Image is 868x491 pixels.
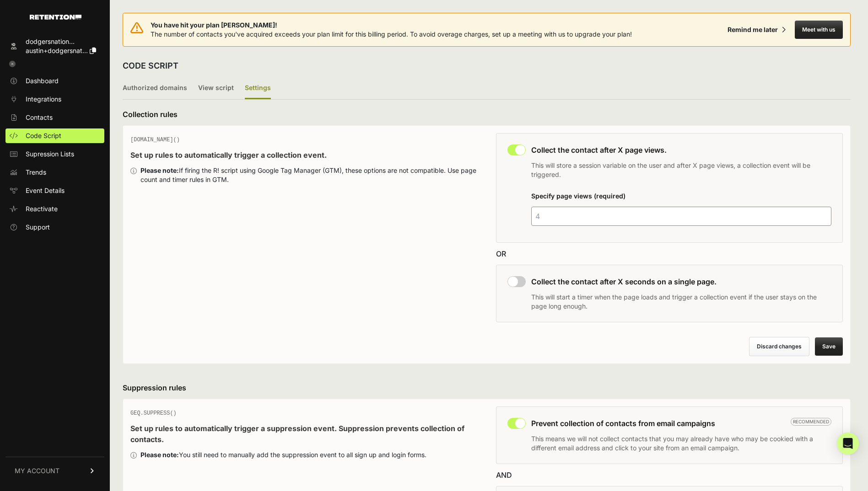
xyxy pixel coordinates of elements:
span: GEQ.SUPPRESS() [130,410,177,416]
button: Save [815,337,843,356]
span: Event Details [26,186,65,195]
button: Meet with us [795,21,843,39]
h3: Suppression rules [123,382,851,393]
p: This will store a session variable on the user and after X page views, a collection event will be... [531,161,832,179]
span: austin+dodgersnat... [26,47,88,54]
label: View script [198,78,234,99]
label: Authorized domains [123,78,187,99]
h3: Prevent collection of contacts from email campaigns [531,418,832,429]
h3: Collect the contact after X seconds on a single page. [531,276,832,287]
h2: CODE SCRIPT [123,59,178,72]
strong: Please note: [140,451,179,459]
div: Remind me later [728,25,778,34]
a: MY ACCOUNT [5,457,104,485]
a: Supression Lists [5,147,104,161]
span: MY ACCOUNT [15,466,59,475]
span: Supression Lists [26,149,74,159]
span: Support [26,223,50,232]
span: [DOMAIN_NAME]() [130,137,180,143]
a: Trends [5,165,104,180]
a: dodgersnation... austin+dodgersnat... [5,34,104,58]
strong: Set up rules to automatically trigger a collection event. [130,150,327,160]
span: Integrations [26,95,61,104]
input: 4 [531,207,832,226]
label: Settings [245,78,271,99]
a: Support [5,220,104,235]
span: The number of contacts you've acquired exceeds your plan limit for this billing period. To avoid ... [151,30,632,38]
span: Recommended [791,418,831,426]
strong: Please note: [140,166,179,174]
div: dodgersnation... [26,37,96,46]
p: This will start a timer when the page loads and trigger a collection event if the user stays on t... [531,293,832,311]
div: You still need to manually add the suppression event to all sign up and login forms. [140,450,426,459]
strong: Set up rules to automatically trigger a suppression event. Suppression prevents collection of con... [130,424,464,444]
div: OR [496,248,843,259]
div: AND [496,470,843,480]
a: Integrations [5,92,104,107]
span: Contacts [26,113,53,122]
button: Remind me later [724,21,789,38]
a: Code Script [5,128,104,143]
img: Retention.com [30,15,81,20]
p: This means we will not collect contacts that you may already have who may be cookied with a diffe... [531,434,832,453]
label: Specify page views (required) [531,192,625,200]
span: Trends [26,168,46,177]
h3: Collection rules [123,109,851,120]
span: You have hit your plan [PERSON_NAME]! [151,21,632,30]
span: Dashboard [26,76,59,85]
span: Code Script [26,131,61,140]
a: Dashboard [5,74,104,88]
div: If firing the R! script using Google Tag Manager (GTM), these options are not compatible. Use pag... [140,166,478,184]
h3: Collect the contact after X page views. [531,144,832,155]
span: Reactivate [26,204,58,213]
a: Reactivate [5,202,104,216]
div: Open Intercom Messenger [837,432,859,454]
a: Contacts [5,110,104,125]
button: Discard changes [749,337,809,356]
a: Event Details [5,183,104,198]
